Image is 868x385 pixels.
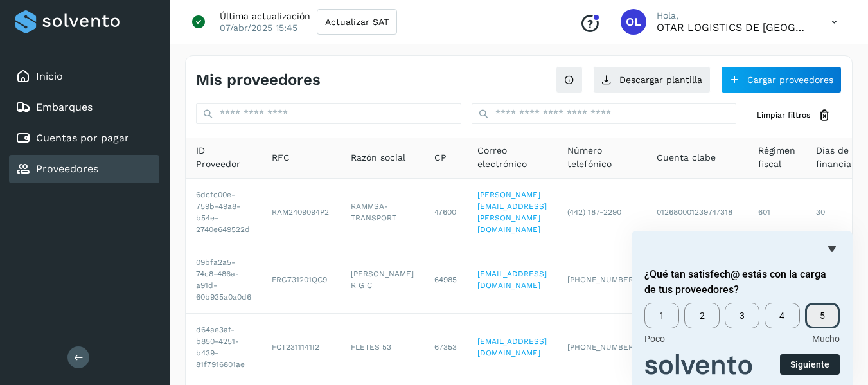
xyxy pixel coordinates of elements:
[36,132,129,144] a: Cuentas por pagar
[325,17,389,26] span: Actualizar SAT
[186,314,261,381] td: d64ae3af-b850-4251-b439-81f7916801ae
[186,179,261,246] td: 6dcfc00e-759b-49a8-b54e-2740e649522d
[477,337,547,357] a: [EMAIL_ADDRESS][DOMAIN_NAME]
[341,179,424,246] td: RAMMSA-TRANSPORT
[567,144,636,171] span: Número telefónico
[341,314,424,381] td: FLETES 53
[261,179,341,246] td: RAM2409094P2
[424,179,467,246] td: 47600
[657,10,811,21] p: Hola,
[477,269,547,290] a: [EMAIL_ADDRESS][DOMAIN_NAME]
[644,334,665,344] span: Poco
[36,163,98,175] a: Proveedores
[824,241,840,256] button: Ocultar encuesta
[477,144,547,171] span: Correo electrónico
[644,303,679,328] span: 1
[657,151,716,165] span: Cuenta clabe
[9,62,159,91] div: Inicio
[567,208,621,217] span: (442) 187-2290
[317,9,397,35] button: Actualizar SAT
[36,70,63,82] a: Inicio
[812,334,840,344] span: Mucho
[261,246,341,314] td: FRG731201QC9
[220,10,310,22] p: Última actualización
[36,101,93,113] a: Embarques
[220,22,297,33] p: 07/abr/2025 15:45
[567,343,636,352] span: [PHONE_NUMBER]
[758,144,795,171] span: Régimen fiscal
[657,21,811,33] p: OTAR LOGISTICS DE MEXICO SA DE CV
[593,66,711,93] button: Descargar plantilla
[477,190,547,234] a: [PERSON_NAME][EMAIL_ADDRESS][PERSON_NAME][DOMAIN_NAME]
[757,109,810,121] span: Limpiar filtros
[644,303,840,344] div: ¿Qué tan satisfech@ estás con la carga de tus proveedores? Select an option from 1 to 5, with 1 b...
[725,303,759,328] span: 3
[684,303,719,328] span: 2
[567,275,636,284] span: [PHONE_NUMBER]
[646,179,748,246] td: 012680001239747318
[780,354,840,375] button: Siguiente pregunta
[261,314,341,381] td: FCT2311141I2
[9,124,159,152] div: Cuentas por pagar
[9,93,159,121] div: Embarques
[644,241,840,375] div: ¿Qué tan satisfech@ estás con la carga de tus proveedores? Select an option from 1 to 5, with 1 b...
[747,103,842,127] button: Limpiar filtros
[272,151,290,165] span: RFC
[196,71,321,89] h4: Mis proveedores
[341,246,424,314] td: [PERSON_NAME] R G C
[424,314,467,381] td: 67353
[424,246,467,314] td: 64985
[351,151,405,165] span: Razón social
[765,303,799,328] span: 4
[9,155,159,183] div: Proveedores
[186,246,261,314] td: 09bfa2a5-74c8-486a-a91d-60b935a0a0d6
[748,179,806,246] td: 601
[644,267,840,298] h2: ¿Qué tan satisfech@ estás con la carga de tus proveedores? Select an option from 1 to 5, with 1 b...
[196,144,251,171] span: ID Proveedor
[721,66,842,93] button: Cargar proveedores
[434,151,447,165] span: CP
[805,303,840,328] span: 5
